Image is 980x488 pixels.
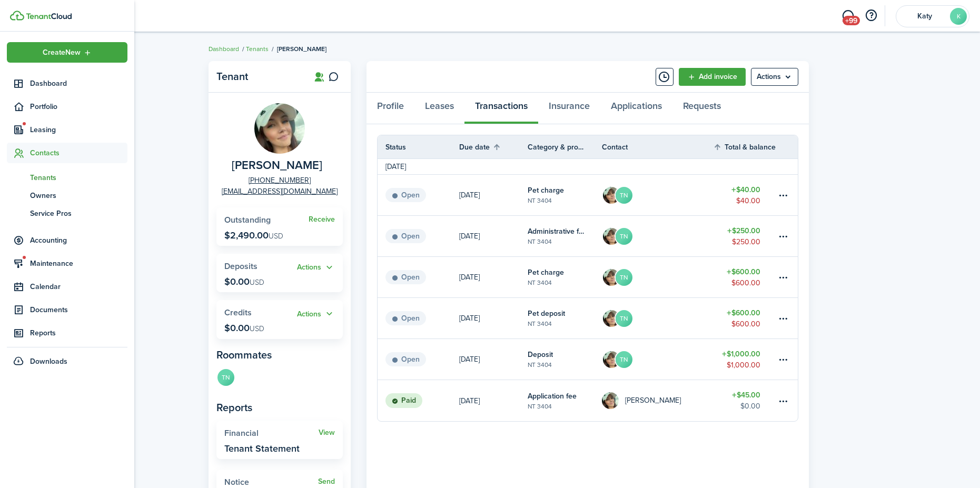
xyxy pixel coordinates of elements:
[603,187,620,204] img: Gretchen Olson
[216,368,235,389] a: TN
[254,103,305,154] img: Gretchen Olson
[602,216,714,256] a: Gretchen OlsonTN
[318,477,335,486] widget-stats-action: Send
[625,396,681,405] table-profile-info-text: [PERSON_NAME]
[30,190,127,201] span: Owners
[459,216,528,256] a: [DATE]
[459,190,480,201] p: [DATE]
[378,298,459,338] a: Open
[727,225,760,236] table-amount-title: $250.00
[385,188,426,203] status: Open
[385,311,426,326] status: Open
[713,380,776,421] a: $45.00$0.00
[224,477,318,487] widget-stats-title: Notice
[528,196,552,205] table-subtitle: NT 3404
[528,257,602,297] a: Pet chargeNT 3404
[731,277,760,288] table-amount-description: $600.00
[602,339,714,380] a: Gretchen OlsonTN
[713,257,776,297] a: $600.00$600.00
[7,42,127,63] button: Open menu
[459,175,528,215] a: [DATE]
[30,327,127,338] span: Reports
[603,351,620,368] img: Gretchen Olson
[385,229,426,244] status: Open
[297,262,335,274] button: Actions
[616,269,632,286] avatar-text: TN
[727,360,760,371] table-amount-description: $1,000.00
[672,93,731,124] a: Requests
[602,257,714,297] a: Gretchen OlsonTN
[459,298,528,338] a: [DATE]
[459,141,528,153] th: Sort
[656,68,674,86] button: Timeline
[528,391,577,402] table-info-title: Application fee
[616,310,632,327] avatar-text: TN
[414,93,464,124] a: Leases
[378,216,459,256] a: Open
[679,68,746,86] a: Add invoice
[843,16,860,25] span: +99
[378,339,459,380] a: Open
[378,380,459,421] a: Paid
[732,236,760,247] table-amount-description: $250.00
[528,175,602,215] a: Pet chargeNT 3404
[602,392,619,409] img: Gretchen Olson
[26,13,72,19] img: TenantCloud
[950,8,967,25] avatar-text: K
[538,93,600,124] a: Insurance
[528,216,602,256] a: Administrative feeNT 3404
[222,186,338,197] a: [EMAIL_ADDRESS][DOMAIN_NAME]
[30,281,127,292] span: Calendar
[528,319,552,328] table-subtitle: NT 3404
[459,272,480,283] p: [DATE]
[459,231,480,242] p: [DATE]
[232,159,322,172] span: Gretchen Olson
[603,269,620,286] img: Gretchen Olson
[319,429,335,437] a: View
[751,68,798,86] menu-btn: Actions
[224,276,264,287] p: $0.00
[459,354,480,365] p: [DATE]
[732,390,760,401] table-amount-title: $45.00
[528,237,552,246] table-subtitle: NT 3404
[727,266,760,277] table-amount-title: $600.00
[216,347,343,363] panel-main-subtitle: Roommates
[224,323,264,333] p: $0.00
[297,308,335,320] button: Actions
[224,429,319,438] widget-stats-title: Financial
[713,339,776,380] a: $1,000.00$1,000.00
[309,215,335,224] widget-stats-action: Receive
[250,277,264,288] span: USD
[713,175,776,215] a: $40.00$40.00
[602,175,714,215] a: Gretchen OlsonTN
[385,393,422,408] status: Paid
[616,187,632,204] avatar-text: TN
[722,348,760,360] table-amount-title: $1,000.00
[528,339,602,380] a: DepositNT 3404
[600,93,672,124] a: Applications
[838,3,858,29] a: Messaging
[602,298,714,338] a: Gretchen OlsonTN
[378,142,459,153] th: Status
[528,349,553,360] table-info-title: Deposit
[528,360,552,370] table-subtitle: NT 3404
[297,308,335,320] button: Open menu
[378,161,414,172] td: [DATE]
[224,260,258,272] span: Deposits
[43,49,81,56] span: Create New
[277,44,326,54] span: [PERSON_NAME]
[731,318,760,330] table-amount-description: $600.00
[616,228,632,245] avatar-text: TN
[459,313,480,324] p: [DATE]
[528,380,602,421] a: Application feeNT 3404
[528,278,552,287] table-subtitle: NT 3404
[224,214,271,226] span: Outstanding
[713,298,776,338] a: $600.00$600.00
[459,395,480,406] p: [DATE]
[10,11,24,21] img: TenantCloud
[7,168,127,186] a: Tenants
[7,186,127,204] a: Owners
[459,257,528,297] a: [DATE]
